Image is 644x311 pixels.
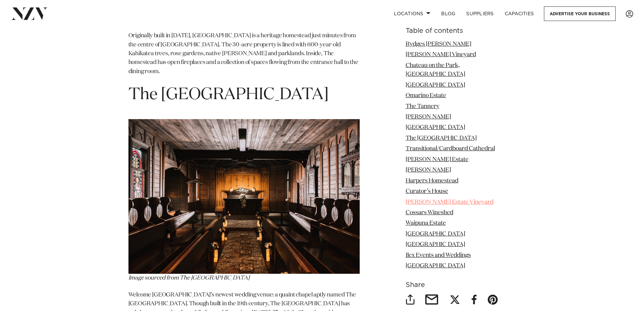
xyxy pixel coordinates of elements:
a: Curator’s House [406,188,448,194]
a: BLOG [436,6,461,21]
a: Transitional/Cardboard Cathedral [406,146,495,152]
a: [PERSON_NAME] [406,114,451,120]
a: Advertise your business [544,6,616,21]
a: Rydges [PERSON_NAME] [406,41,471,47]
p: Originally built in [DATE], [GEOGRAPHIC_DATA] is a heritage homestead just minutes from the centr... [128,31,360,76]
a: Harpers Homestead [406,178,458,184]
a: [GEOGRAPHIC_DATA] [406,82,465,88]
a: Chateau on the Park, [GEOGRAPHIC_DATA] [406,63,465,77]
a: [GEOGRAPHIC_DATA] [406,242,465,247]
h6: Share [406,282,516,289]
a: The [GEOGRAPHIC_DATA] [406,135,477,141]
h6: Table of contents [406,27,516,35]
span: The [GEOGRAPHIC_DATA] [128,87,329,103]
a: [GEOGRAPHIC_DATA] [406,231,465,237]
a: Capacities [499,6,540,21]
a: [PERSON_NAME] Estate [406,157,469,162]
span: Image sourced from The [GEOGRAPHIC_DATA] [128,275,249,281]
a: The Tannery [406,104,439,109]
a: SUPPLIERS [461,6,499,21]
a: Waipuna Estate [406,220,446,226]
a: Omarino Estate [406,93,446,98]
a: [PERSON_NAME] [406,167,451,173]
a: [PERSON_NAME] Estate Vineyard [406,199,494,205]
a: Locations [388,6,436,21]
a: [PERSON_NAME] Vineyard [406,52,476,58]
a: [GEOGRAPHIC_DATA] [406,263,465,269]
a: Cossars Wineshed [406,210,453,216]
img: nzv-logo.png [11,7,48,20]
a: [GEOGRAPHIC_DATA] [406,125,465,131]
a: Ilex Events and Weddings [406,252,471,258]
